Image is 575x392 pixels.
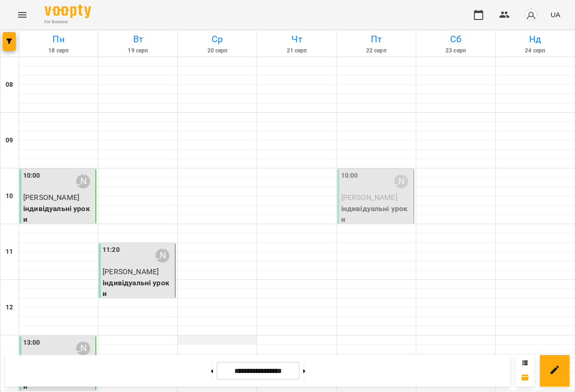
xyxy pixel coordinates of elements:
[394,174,408,188] div: Григоренко Віра Сергіївна
[6,302,13,313] h6: 12
[341,171,358,181] label: 10:00
[23,193,79,202] span: [PERSON_NAME]
[100,46,176,55] h6: 19 серп
[23,338,40,348] label: 13:00
[341,193,397,202] span: [PERSON_NAME]
[103,267,159,276] span: [PERSON_NAME]
[45,5,91,18] img: Voopty Logo
[76,174,90,188] div: Григоренко Віра Сергіївна
[524,8,537,21] img: avatar_s.png
[6,191,13,201] h6: 10
[103,277,173,299] p: індивідуальні уроки
[155,249,169,263] div: Григоренко Віра Сергіївна
[23,203,94,225] p: індивідуальні уроки
[6,80,13,90] h6: 08
[45,19,91,25] span: For Business
[338,32,414,46] h6: Пт
[20,32,97,46] h6: Пн
[23,171,40,181] label: 10:00
[497,46,573,55] h6: 24 серп
[418,32,494,46] h6: Сб
[338,46,414,55] h6: 22 серп
[497,32,573,46] h6: Нд
[550,10,560,19] span: UA
[76,341,90,355] div: Григоренко Віра Сергіївна
[179,46,255,55] h6: 20 серп
[258,46,335,55] h6: 21 серп
[418,46,494,55] h6: 23 серп
[341,203,412,225] p: індивідуальні уроки
[258,32,335,46] h6: Чт
[6,247,13,257] h6: 11
[547,6,564,23] button: UA
[103,245,120,255] label: 11:20
[20,46,97,55] h6: 18 серп
[100,32,176,46] h6: Вт
[179,32,255,46] h6: Ср
[6,135,13,146] h6: 09
[11,4,33,26] button: Menu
